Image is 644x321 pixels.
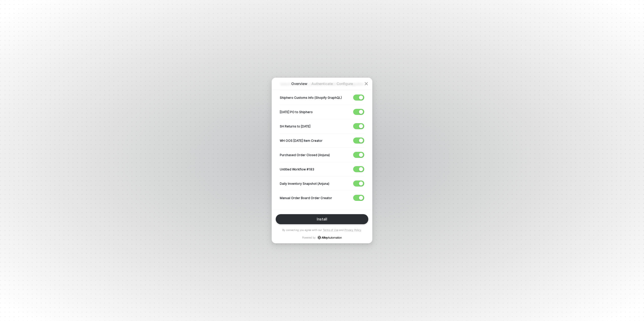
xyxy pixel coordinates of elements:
[344,228,361,232] a: Privacy Policy
[282,228,362,232] p: By connecting you agree with our and .
[280,110,313,114] p: [DATE] PO to Shiphero
[288,81,311,86] p: Overview
[311,81,333,86] p: Authenticate
[280,96,342,100] p: Shiphero Customs Info (Shopify GraphQL)
[317,217,327,221] div: Install
[276,214,368,224] button: Install
[333,81,356,86] p: Configure
[323,228,338,232] a: Terms of Use
[280,139,323,143] p: WH OOS [DATE] Item Creator
[280,181,329,186] p: Daily Inventory Snapshot (Anjuna)
[302,236,342,239] p: Powered by
[364,82,368,86] span: icon-close
[318,236,342,239] a: icon-success
[280,124,310,128] p: SH Returns to [DATE]
[280,196,332,200] p: Manual Order Board Order Creator
[280,167,314,171] p: Untitled Workflow #183
[280,153,330,157] p: Purchased Order Closed (Anjuna)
